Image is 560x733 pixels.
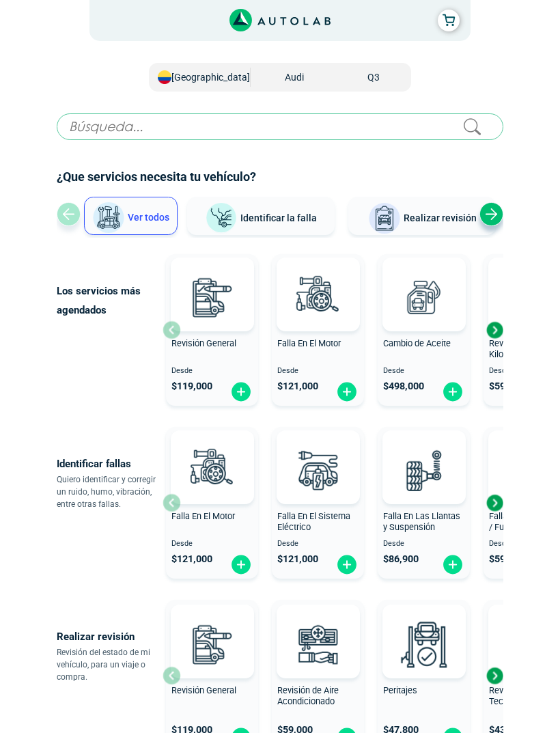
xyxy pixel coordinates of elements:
div: Next slide [484,320,505,340]
img: aire_acondicionado-v3.svg [288,614,348,674]
span: Desde [383,540,464,549]
input: Búsqueda... [57,113,503,140]
button: Realizar revisión [348,197,496,235]
img: fi_plus-circle2.svg [442,381,464,402]
span: Q3 [348,68,396,87]
p: Los servicios más agendados [57,281,163,320]
img: diagnostic_gota-de-sangre-v3.svg [500,440,560,500]
img: cambio_de_aceite-v3.svg [394,267,454,327]
button: Falla En El Motor Desde $121,000 [166,427,258,579]
span: $ 121,000 [171,553,212,565]
img: fi_plus-circle2.svg [336,381,358,402]
img: peritaje-v3.svg [394,614,454,674]
img: fi_plus-circle2.svg [336,554,358,575]
span: Ver todos [128,212,169,223]
button: Ver todos [84,197,178,235]
span: $ 498,000 [383,381,424,392]
button: Falla En El Sistema Eléctrico Desde $121,000 [272,427,364,579]
img: AD0BCuuxAAAAAElFTkSuQmCC [192,607,233,648]
span: $ 121,000 [277,381,318,392]
span: $ 86,900 [383,553,419,565]
img: revision_por_kilometraje-v3.svg [500,267,560,327]
img: revision_general-v3.svg [182,267,242,327]
span: Falla En El Motor [277,338,341,348]
span: Desde [171,540,253,549]
button: Revisión General Desde $119,000 [166,254,258,406]
img: AD0BCuuxAAAAAElFTkSuQmCC [404,260,445,301]
p: Quiero identificar y corregir un ruido, humo, vibración, entre otras fallas. [57,473,163,510]
p: Realizar revisión [57,627,163,646]
span: Desde [277,540,359,549]
img: AD0BCuuxAAAAAElFTkSuQmCC [298,260,339,301]
span: [GEOGRAPHIC_DATA] [171,68,250,87]
span: Realizar revisión [404,212,477,223]
img: Flag of COLOMBIA [158,70,171,84]
img: AD0BCuuxAAAAAElFTkSuQmCC [298,433,339,474]
span: Cambio de Aceite [383,338,451,348]
img: diagnostic_suspension-v3.svg [394,440,454,500]
span: Revisión de Aire Acondicionado [277,685,339,707]
div: Next slide [484,665,505,686]
span: Identificar la falla [240,212,317,223]
div: Next slide [479,202,503,226]
img: diagnostic_bombilla-v3.svg [288,440,348,500]
span: AUDI [261,68,328,87]
span: $ 119,000 [171,381,212,392]
p: Identificar fallas [57,454,163,473]
img: Realizar revisión [368,202,401,235]
span: Falla En Las Llantas y Suspensión [383,511,460,533]
img: diagnostic_engine-v3.svg [182,440,242,500]
img: revision_tecno_mecanica-v3.svg [500,614,560,674]
img: fi_plus-circle2.svg [442,554,464,575]
p: Revisión del estado de mi vehículo, para un viaje o compra. [57,646,163,683]
span: $ 597,000 [489,381,530,392]
img: revision_general-v3.svg [182,614,242,674]
img: Identificar la falla [205,202,238,234]
img: AD0BCuuxAAAAAElFTkSuQmCC [192,260,233,301]
img: AD0BCuuxAAAAAElFTkSuQmCC [192,433,233,474]
button: Cambio de Aceite Desde $498,000 [378,254,470,406]
button: Identificar la falla [187,197,335,235]
button: Falla En Las Llantas y Suspensión Desde $86,900 [378,427,470,579]
span: $ 59,000 [489,553,524,565]
img: AD0BCuuxAAAAAElFTkSuQmCC [404,607,445,648]
div: Next slide [484,493,505,513]
img: AD0BCuuxAAAAAElFTkSuQmCC [404,433,445,474]
img: fi_plus-circle2.svg [230,381,252,402]
span: Desde [277,367,359,376]
h2: ¿Que servicios necesita tu vehículo? [57,168,503,186]
span: Revisión por Kilometraje [489,338,536,360]
button: Falla En El Motor Desde $121,000 [272,254,364,406]
img: AD0BCuuxAAAAAElFTkSuQmCC [298,607,339,648]
span: Revisión General [171,338,236,348]
img: Ver todos [92,202,125,234]
span: Revisión General [171,685,236,695]
img: diagnostic_engine-v3.svg [288,267,348,327]
span: $ 121,000 [277,553,318,565]
span: Desde [383,367,464,376]
a: Link al sitio de autolab [229,13,331,26]
img: fi_plus-circle2.svg [230,554,252,575]
span: Falla En El Motor [171,511,235,521]
span: Falla En El Sistema Eléctrico [277,511,350,533]
span: Peritajes [383,685,417,695]
span: Desde [171,367,253,376]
